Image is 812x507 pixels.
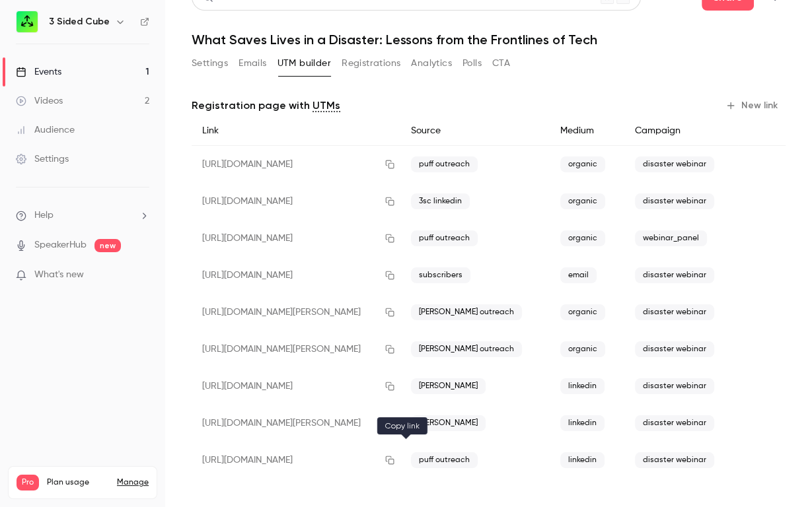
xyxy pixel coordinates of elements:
[560,156,605,172] span: organic
[192,220,400,257] div: [URL][DOMAIN_NAME]
[560,267,597,283] span: email
[34,268,84,282] span: What's new
[635,415,714,431] span: disaster webinar
[550,116,624,146] div: Medium
[239,53,266,74] button: Emails
[192,442,400,479] div: [URL][DOMAIN_NAME]
[560,378,605,394] span: linkedin
[129,490,149,502] p: / 90
[560,341,605,357] span: organic
[17,475,39,490] span: Pro
[117,477,149,488] a: Manage
[94,239,121,252] span: new
[624,116,738,146] div: Campaign
[133,269,149,281] iframe: Noticeable Trigger
[411,156,478,172] span: puff outreach
[462,53,482,74] button: Polls
[129,492,133,500] span: 2
[192,331,400,368] div: [URL][DOMAIN_NAME][PERSON_NAME]
[192,294,400,331] div: [URL][DOMAIN_NAME][PERSON_NAME]
[49,15,110,28] h6: 3 Sided Cube
[16,65,61,79] div: Events
[16,209,149,222] li: help-dropdown-opener
[17,490,42,502] p: Videos
[635,304,714,320] span: disaster webinar
[411,341,522,357] span: [PERSON_NAME] outreach
[635,156,714,172] span: disaster webinar
[34,238,87,252] a: SpeakerHub
[411,415,486,431] span: [PERSON_NAME]
[492,53,510,74] button: CTA
[411,230,478,246] span: puff outreach
[411,378,486,394] span: [PERSON_NAME]
[411,452,478,468] span: puff outreach
[400,116,550,146] div: Source
[635,378,714,394] span: disaster webinar
[16,123,75,137] div: Audience
[635,267,714,283] span: disaster webinar
[560,452,605,468] span: linkedin
[16,152,69,166] div: Settings
[560,230,605,246] span: organic
[192,32,786,48] h1: What Saves Lives in a Disaster: Lessons from the Frontlines of Tech
[720,95,786,116] button: New link
[342,53,400,74] button: Registrations
[635,230,707,246] span: webinar_panel
[34,209,54,222] span: Help
[560,193,605,209] span: organic
[192,146,400,184] div: [URL][DOMAIN_NAME]
[411,193,470,209] span: 3sc linkedin
[192,183,400,220] div: [URL][DOMAIN_NAME]
[635,193,714,209] span: disaster webinar
[192,53,228,74] button: Settings
[192,116,400,146] div: Link
[635,341,714,357] span: disaster webinar
[192,257,400,294] div: [URL][DOMAIN_NAME]
[313,98,340,114] a: UTMs
[277,53,331,74] button: UTM builder
[17,11,38,32] img: 3 Sided Cube
[560,415,605,431] span: linkedin
[47,477,109,488] span: Plan usage
[192,98,340,114] p: Registration page with
[16,94,63,108] div: Videos
[192,368,400,405] div: [URL][DOMAIN_NAME]
[411,267,470,283] span: subscribers
[411,304,522,320] span: [PERSON_NAME] outreach
[411,53,452,74] button: Analytics
[560,304,605,320] span: organic
[192,405,400,442] div: [URL][DOMAIN_NAME][PERSON_NAME]
[635,452,714,468] span: disaster webinar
